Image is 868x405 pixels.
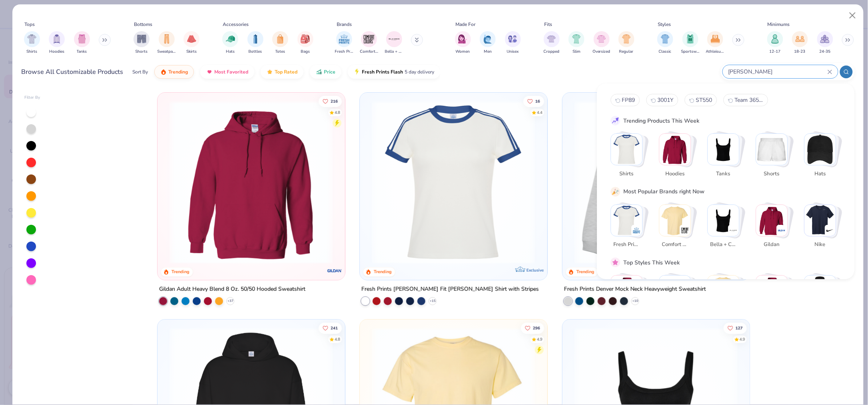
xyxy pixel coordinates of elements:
[544,31,560,55] button: filter button
[707,204,744,252] button: Stack Card Button Bella + Canvas
[267,69,273,75] img: TopRated.gif
[458,34,467,44] img: Women Image
[619,31,635,55] div: filter for Regular
[817,31,833,55] button: filter button
[657,96,673,104] span: 3001Y
[728,67,828,76] input: Try "T-Shirt"
[272,31,288,55] button: filter button
[804,275,841,323] button: Stack Card Button Preppy
[820,34,830,44] img: 24-35 Image
[681,31,700,55] div: filter for Sportswear
[614,241,640,249] span: Fresh Prints
[26,49,37,55] span: Shirts
[27,34,36,44] img: Shirts Image
[817,31,833,55] div: filter for 24-35
[74,31,90,55] button: filter button
[455,31,471,55] button: filter button
[804,276,836,307] img: Preppy
[569,31,585,55] div: filter for Slim
[569,31,585,55] button: filter button
[455,21,475,28] div: Made For
[659,205,690,236] img: Comfort Colors
[137,34,146,44] img: Shorts Image
[756,133,792,181] button: Stack Card Button Shorts
[361,284,539,294] div: Fresh Prints [PERSON_NAME] Fit [PERSON_NAME] Shirt with Stripes
[657,31,673,55] div: filter for Classic
[200,65,254,79] button: Most Favorited
[184,31,200,55] div: filter for Skirts
[796,34,805,44] img: 18-23 Image
[134,31,150,55] button: filter button
[276,34,285,44] img: Totes Image
[633,226,641,234] img: Fresh Prints
[184,31,200,55] button: filter button
[792,31,808,55] button: filter button
[845,8,860,23] button: Close
[611,275,647,323] button: Stack Card Button Classic
[505,31,521,55] div: filter for Unisex
[206,69,213,75] img: most_fav.gif
[77,49,87,55] span: Tanks
[385,31,403,55] div: filter for Bella + Canvas
[537,336,543,342] div: 4.9
[158,49,176,55] span: Sweatpants
[168,69,188,75] span: Trending
[222,31,238,55] div: filter for Hats
[826,226,834,234] img: Nike
[523,95,544,107] button: Like
[301,34,309,44] img: Bags Image
[794,49,806,55] span: 18-23
[623,117,699,125] div: Trending Products This Week
[247,31,263,55] div: filter for Bottles
[49,31,65,55] div: filter for Hoodies
[324,69,335,75] span: Price
[804,133,841,181] button: Stack Card Button Hats
[623,187,704,196] div: Most Popular Brands right Now
[767,31,783,55] button: filter button
[159,284,305,294] div: Gildan Adult Heavy Blend 8 Oz. 50/50 Hooded Sweatshirt
[706,49,724,55] span: Athleisure
[573,49,581,55] span: Slim
[360,31,378,55] div: filter for Comfort Colors
[681,49,700,55] span: Sportswear
[261,65,303,79] button: Top Rated
[335,31,353,55] button: filter button
[756,204,792,252] button: Stack Card Button Gildan
[335,49,353,55] span: Fresh Prints
[301,49,310,55] span: Bags
[360,31,378,55] button: filter button
[768,21,790,28] div: Minimums
[662,241,688,249] span: Comfort Colors
[24,31,40,55] div: filter for Shirts
[275,49,285,55] span: Totes
[132,68,148,75] div: Sort By
[335,109,340,115] div: 4.8
[611,205,642,236] img: Fresh Prints
[385,31,403,55] button: filter button
[507,49,519,55] span: Unisex
[388,33,400,45] img: Bella + Canvas Image
[659,275,696,323] button: Stack Card Button Sportswear
[368,101,539,264] img: e5540c4d-e74a-4e58-9a52-192fe86bec9f
[537,109,543,115] div: 4.4
[297,31,313,55] div: filter for Bags
[611,133,647,181] button: Stack Card Button Shirts
[430,298,436,303] span: + 15
[24,95,40,101] div: Filter By
[226,49,235,55] span: Hats
[335,336,340,342] div: 4.8
[778,226,786,234] img: Gildan
[249,49,262,55] span: Bottles
[686,34,695,44] img: Sportswear Image
[593,31,611,55] div: filter for Oversized
[544,49,560,55] span: Cropped
[214,69,248,75] span: Most Favorited
[612,259,619,266] img: pink_star.gif
[319,95,342,107] button: Like
[326,262,342,278] img: Gildan logo
[572,34,581,44] img: Slim Image
[623,258,680,267] div: Top Styles This Week
[707,133,744,181] button: Stack Card Button Tanks
[619,31,635,55] button: filter button
[657,31,673,55] button: filter button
